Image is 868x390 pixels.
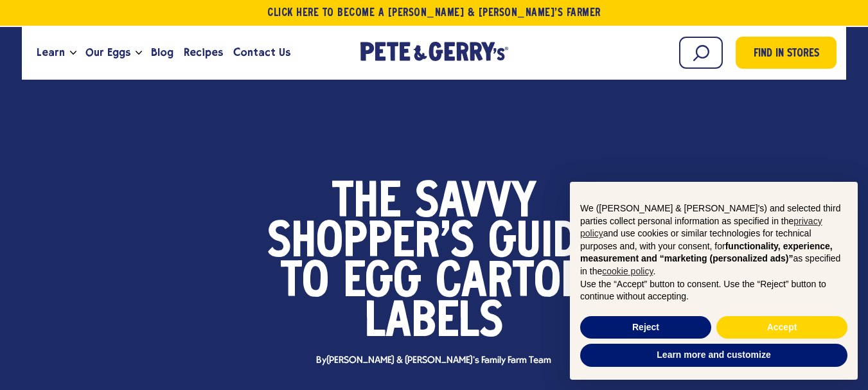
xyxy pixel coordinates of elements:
[31,35,70,70] a: Learn
[151,44,173,60] span: Blog
[580,344,847,367] button: Learn more and customize
[267,224,474,263] span: Shopper's
[80,35,136,70] a: Our Eggs
[580,202,847,278] p: We ([PERSON_NAME] & [PERSON_NAME]'s) and selected third parties collect personal information as s...
[228,35,296,70] a: Contact Us
[184,44,223,60] span: Recipes
[343,263,421,303] span: Egg
[679,37,723,69] input: Search
[580,316,711,339] button: Reject
[233,44,290,60] span: Contact Us
[146,35,179,70] a: Blog
[37,44,65,60] span: Learn
[326,355,552,366] span: [PERSON_NAME] & [PERSON_NAME]'s Family Farm Team
[560,172,868,390] div: Notice
[716,316,847,339] button: Accept
[602,266,653,276] a: cookie policy
[365,303,503,343] span: Labels
[736,37,837,69] a: Find in Stores
[488,224,601,263] span: Guide
[179,35,228,70] a: Recipes
[754,46,819,63] span: Find in Stores
[136,51,142,55] button: Open the dropdown menu for Our Eggs
[436,263,587,303] span: Carton
[310,356,558,366] span: By
[580,278,847,303] p: Use the “Accept” button to consent. Use the “Reject” button to continue without accepting.
[415,184,536,224] span: Savvy
[281,263,329,303] span: to
[85,44,130,60] span: Our Eggs
[70,51,76,55] button: Open the dropdown menu for Learn
[332,184,401,224] span: The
